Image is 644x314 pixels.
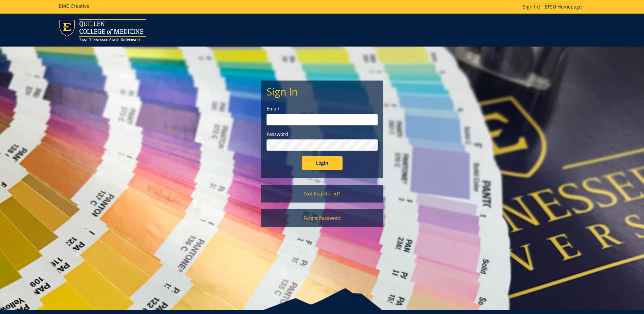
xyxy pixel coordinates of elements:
[266,131,378,138] label: Password
[261,209,383,227] a: Forgot Password
[302,156,343,170] input: Login
[266,86,378,97] h2: Sign In
[523,3,585,10] p: |
[59,3,89,8] h5: BMC Creative
[541,3,585,10] a: ETSU Homepage
[266,105,378,112] label: Email
[261,185,383,203] a: Not Registered?
[59,19,146,41] img: ETSU logo
[523,3,538,10] a: Sign In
